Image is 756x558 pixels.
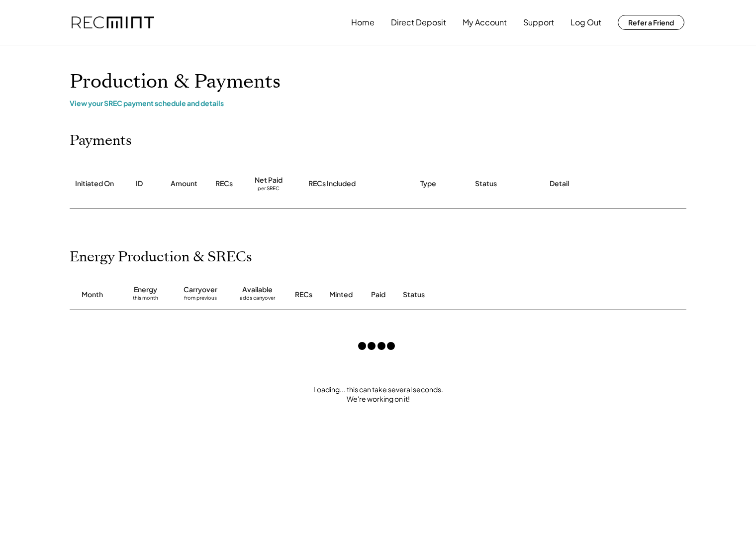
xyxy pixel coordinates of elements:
[133,295,158,305] div: this month
[463,12,507,32] button: My Account
[308,179,356,189] div: RECs Included
[184,285,217,295] div: Carryover
[523,12,554,32] button: Support
[70,132,132,149] h2: Payments
[475,179,497,189] div: Status
[75,179,114,189] div: Initiated On
[70,249,252,266] h2: Energy Production & SRECs
[136,179,143,189] div: ID
[72,16,154,29] img: recmint-logotype%403x.png
[82,290,103,300] div: Month
[258,185,280,193] div: per SREC
[215,179,233,189] div: RECs
[70,70,686,94] h1: Production & Payments
[242,285,273,295] div: Available
[255,175,283,185] div: Net Paid
[70,99,686,108] div: View your SREC payment schedule and details
[570,12,601,32] button: Log Out
[351,12,375,32] button: Home
[550,179,569,189] div: Detail
[420,179,436,189] div: Type
[184,295,217,305] div: from previous
[391,12,446,32] button: Direct Deposit
[403,290,572,300] div: Status
[240,295,275,305] div: adds carryover
[60,385,696,404] div: Loading... this can take several seconds. We're working on it!
[295,290,312,300] div: RECs
[371,290,385,300] div: Paid
[171,179,197,189] div: Amount
[618,15,684,30] button: Refer a Friend
[134,285,157,295] div: Energy
[329,290,353,300] div: Minted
